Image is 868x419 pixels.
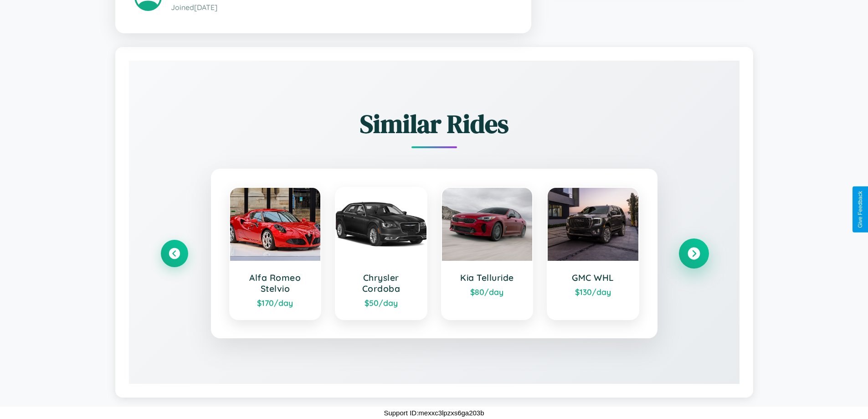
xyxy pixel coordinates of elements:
div: Give Feedback [857,191,863,228]
h3: Alfa Romeo Stelvio [239,272,312,294]
h2: Similar Rides [161,106,708,141]
h3: Kia Telluride [451,272,524,283]
div: $ 170 /day [239,298,312,308]
a: Kia Telluride$80/day [441,187,534,320]
a: GMC WHL$130/day [547,187,639,320]
p: Support ID: mexxc3lpzxs6ga203b [384,407,484,419]
div: $ 50 /day [345,298,417,308]
div: $ 130 /day [557,287,629,297]
a: Chrysler Cordoba$50/day [335,187,427,320]
h3: Chrysler Cordoba [345,272,417,294]
h3: GMC WHL [557,272,629,283]
p: Joined [DATE] [171,1,512,14]
a: Alfa Romeo Stelvio$170/day [229,187,322,320]
div: $ 80 /day [451,287,524,297]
